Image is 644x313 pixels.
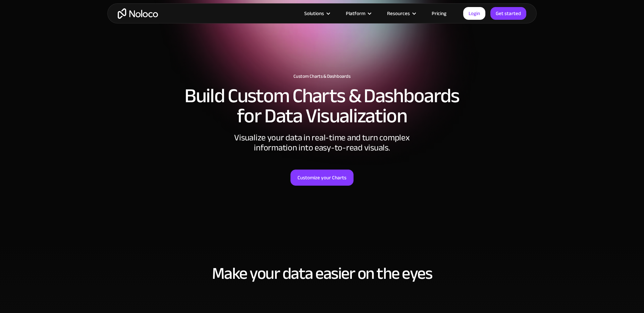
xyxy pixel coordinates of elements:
[346,9,365,18] div: Platform
[118,8,158,19] a: home
[114,264,530,283] h2: Make your data easier on the eyes
[379,9,423,18] div: Resources
[490,7,526,20] a: Get started
[290,170,354,186] a: Customize your Charts
[114,74,530,79] h1: Custom Charts & Dashboards
[423,9,455,18] a: Pricing
[304,9,324,18] div: Solutions
[221,133,423,153] div: Visualize your data in real-time and turn complex information into easy-to-read visuals.
[387,9,410,18] div: Resources
[296,9,337,18] div: Solutions
[337,9,379,18] div: Platform
[463,7,485,20] a: Login
[114,86,530,126] h2: Build Custom Charts & Dashboards for Data Visualization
